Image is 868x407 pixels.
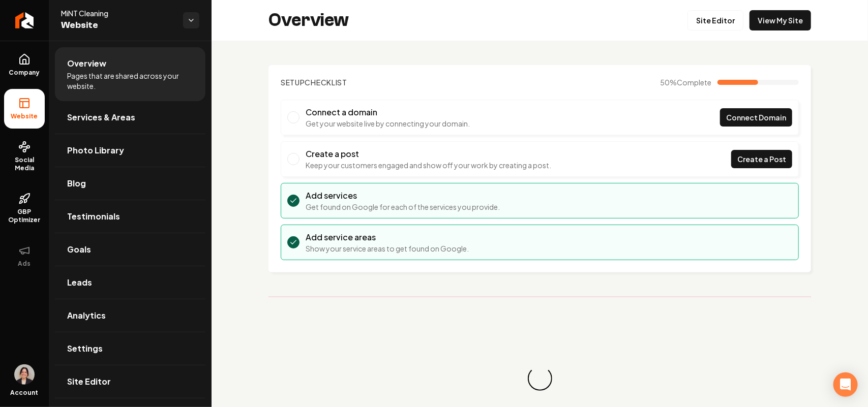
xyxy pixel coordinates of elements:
[15,12,34,28] img: Rebolt Logo
[281,77,347,87] h2: Checklist
[4,45,45,85] a: Company
[5,69,44,77] span: Company
[306,160,551,170] p: Keep your customers engaged and show off your work by creating a post.
[55,101,205,134] a: Services & Areas
[687,10,743,30] a: Site Editor
[67,309,106,322] span: Analytics
[67,177,86,190] span: Blog
[67,71,193,91] span: Pages that are shared across your website.
[306,106,470,118] h3: Connect a domain
[306,118,470,129] p: Get your website live by connecting your domain.
[737,154,786,165] span: Create a Post
[14,364,35,385] img: Brisa Leon
[306,148,551,160] h3: Create a post
[7,112,42,120] span: Website
[833,372,858,397] div: Open Intercom Messenger
[306,190,500,202] h3: Add services
[4,236,45,276] button: Ads
[67,243,91,256] span: Goals
[720,108,792,127] a: Connect Domain
[55,266,205,299] a: Leads
[4,208,45,224] span: GBP Optimizer
[55,365,205,398] a: Site Editor
[4,156,45,172] span: Social Media
[61,8,175,18] span: MiNT Cleaning
[306,231,469,243] h3: Add service areas
[677,78,711,87] span: Complete
[660,77,711,87] span: 50 %
[14,260,35,268] span: Ads
[55,134,205,167] a: Photo Library
[67,111,135,123] span: Services & Areas
[4,184,45,232] a: GBP Optimizer
[523,361,557,396] div: Loading
[55,167,205,200] a: Blog
[67,375,111,388] span: Site Editor
[61,18,175,33] span: Website
[14,364,35,385] button: Open user button
[306,243,469,254] p: Show your service areas to get found on Google.
[268,10,349,30] h2: Overview
[67,342,103,355] span: Settings
[67,57,106,70] span: Overview
[306,202,500,212] p: Get found on Google for each of the services you provide.
[67,276,92,289] span: Leads
[11,389,39,397] span: Account
[55,299,205,332] a: Analytics
[55,233,205,266] a: Goals
[731,150,792,168] a: Create a Post
[55,332,205,365] a: Settings
[726,112,786,123] span: Connect Domain
[4,133,45,180] a: Social Media
[281,78,305,87] span: Setup
[67,210,120,223] span: Testimonials
[750,10,811,30] a: View My Site
[55,200,205,233] a: Testimonials
[67,144,124,156] span: Photo Library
